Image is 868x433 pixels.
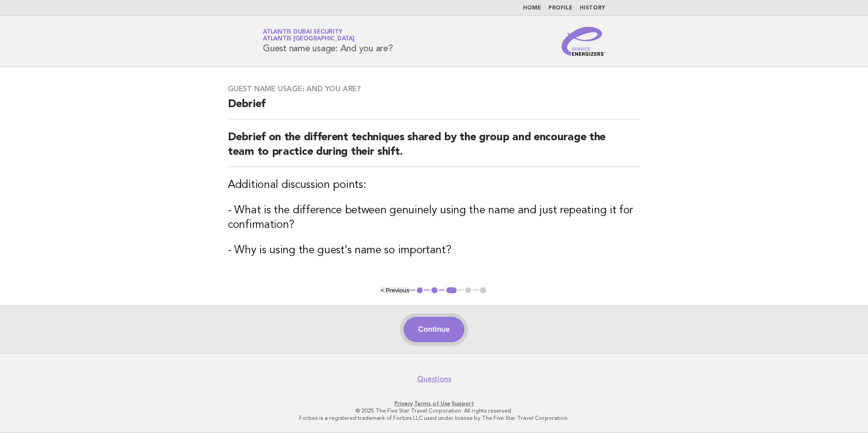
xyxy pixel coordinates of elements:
h2: Debrief [228,97,640,119]
h3: Additional discussion points: [228,178,640,192]
p: Forbes is a registered trademark of Forbes LLC used under license by The Five Star Travel Corpora... [156,414,712,422]
a: Questions [417,374,451,384]
a: History [580,5,605,11]
a: Atlantis Dubai SecurityAtlantis [GEOGRAPHIC_DATA] [263,29,355,42]
h3: - Why is using the guest's name so important? [228,243,640,258]
p: © 2025 The Five Star Travel Corporation. All rights reserved. [156,407,712,414]
button: 1 [415,286,424,295]
p: · · [156,400,712,407]
span: Atlantis [GEOGRAPHIC_DATA] [263,36,355,42]
button: Continue [404,317,464,342]
h2: Debrief on the different techniques shared by the group and encourage the team to practice during... [228,130,640,167]
button: 2 [430,286,439,295]
a: Terms of Use [414,400,450,407]
h3: - What is the difference between genuinely using the name and just repeating it for confirmation? [228,203,640,232]
button: < Previous [380,287,409,294]
h3: Guest name usage: And you are? [228,84,640,93]
a: Home [523,5,541,11]
a: Support [452,400,474,407]
h1: Guest name usage: And you are? [263,30,393,53]
a: Profile [548,5,572,11]
button: 3 [445,286,458,295]
img: Service Energizers [562,27,605,56]
a: Privacy [395,400,413,407]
